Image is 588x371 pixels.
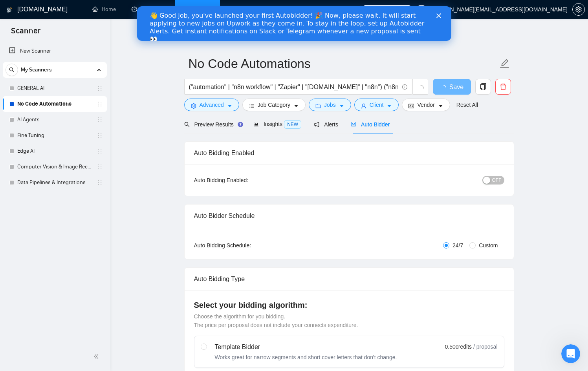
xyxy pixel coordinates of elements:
span: Job Category [258,101,290,109]
a: dashboardDashboard [132,6,167,13]
div: Auto Bidding Enabled: [194,176,297,185]
div: Auto Bidder Schedule [194,205,504,227]
span: / proposal [473,343,497,351]
img: logo [7,4,12,16]
span: setting [191,103,196,109]
div: Close [299,7,307,12]
span: holder [97,179,103,186]
button: delete [495,79,511,95]
span: double-left [93,353,101,360]
a: Fine Tuning [17,128,92,143]
span: holder [97,148,103,154]
span: delete [496,83,511,90]
input: Scanner name... [189,54,498,73]
span: Choose the algorithm for you bidding. The price per proposal does not include your connects expen... [194,313,358,328]
span: Insights [253,121,301,127]
span: robot [351,122,356,127]
button: search [5,64,18,76]
span: Custom [476,241,501,250]
span: notification [314,122,319,127]
input: Search Freelance Jobs... [189,82,399,92]
span: Scanner [5,25,47,42]
span: 24/7 [449,241,466,250]
span: Preview Results [184,121,241,128]
span: caret-down [438,103,443,109]
span: holder [97,164,103,170]
span: copy [476,83,491,90]
span: OFF [492,176,502,185]
a: New Scanner [9,43,101,59]
span: search [184,122,190,127]
span: info-circle [402,84,407,90]
span: caret-down [293,103,299,109]
a: AI Agents [17,112,92,128]
h4: Select your bidding algorithm: [194,300,504,311]
li: My Scanners [3,62,107,190]
span: Jobs [324,101,336,109]
span: Auto Bidder [351,121,390,128]
span: 276 [400,5,408,14]
span: Connects: [375,5,398,14]
span: bars [249,103,255,109]
span: 0.50 credits [445,342,472,351]
button: barsJob Categorycaret-down [242,99,306,111]
a: searchScanner [183,6,212,13]
button: folderJobscaret-down [309,99,351,111]
span: loading [440,85,449,91]
span: holder [97,85,103,91]
button: setting [572,3,585,16]
li: New Scanner [3,43,107,59]
span: Vendor [417,101,434,109]
span: search [6,67,18,73]
span: setting [573,6,584,13]
span: caret-down [387,103,392,109]
button: idcardVendorcaret-down [402,99,450,111]
div: 👋 Good job, you've launched your first Autobidder! 🎉 Now, please wait. It will start applying to ... [13,5,289,37]
iframe: Intercom live chat [561,344,580,363]
span: Client [370,101,384,109]
span: edit [500,58,510,69]
button: userClientcaret-down [354,99,399,111]
span: holder [97,101,103,107]
div: Template Bidder [215,342,397,352]
span: area-chart [253,121,259,127]
span: Alerts [314,121,338,128]
span: holder [97,117,103,123]
div: Tooltip anchor [237,121,244,128]
a: homeHome [92,6,116,13]
button: copy [475,79,491,95]
span: Advanced [200,101,224,109]
div: Auto Bidding Type [194,268,504,290]
div: Auto Bidding Schedule: [194,241,297,250]
iframe: Intercom live chat banner [137,6,451,41]
span: NEW [284,120,301,129]
span: My Scanners [21,62,52,78]
a: Edge AI [17,143,92,159]
a: No Code Automations [17,96,92,112]
button: Save [433,79,471,95]
span: caret-down [227,103,233,109]
span: loading [417,85,424,92]
span: folder [315,103,321,109]
div: Auto Bidding Enabled [194,142,504,164]
a: Reset All [456,101,478,109]
a: setting [572,6,585,13]
span: Save [449,82,463,92]
span: user [361,103,366,109]
button: settingAdvancedcaret-down [184,99,239,111]
span: idcard [408,103,414,109]
a: GENERAL AI [17,80,92,96]
a: Computer Vision & Image Recognition [17,159,92,175]
div: Works great for narrow segments and short cover letters that don't change. [215,353,397,361]
span: caret-down [339,103,344,109]
span: holder [97,132,103,139]
a: Data Pipelines & Integrations [17,175,92,190]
